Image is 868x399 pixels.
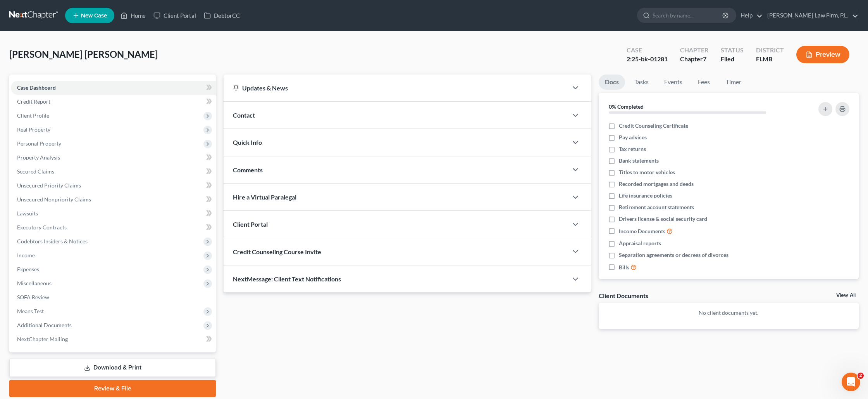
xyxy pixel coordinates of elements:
[81,13,107,19] span: New Case
[721,55,744,64] div: Filed
[11,220,216,234] a: Executory Contracts
[619,264,629,271] span: Bills
[200,9,244,23] a: DebtorCC
[619,227,665,235] span: Income Documents
[17,210,38,217] span: Lawsuits
[680,46,708,55] div: Chapter
[605,309,852,317] p: No client documents yet.
[9,380,216,397] a: Review & File
[858,373,864,379] span: 2
[17,84,56,91] span: Case Dashboard
[17,336,68,342] span: NextChapter Mailing
[692,75,716,90] a: Fees
[17,182,81,189] span: Unsecured Priority Claims
[628,75,655,90] a: Tasks
[11,290,216,304] a: SOFA Review
[658,75,689,90] a: Events
[720,75,747,90] a: Timer
[756,55,784,64] div: FLMB
[737,9,763,23] a: Help
[680,55,708,64] div: Chapter
[17,98,50,105] span: Credit Report
[653,8,723,23] input: Search by name...
[17,322,72,328] span: Additional Documents
[233,275,341,283] span: NextMessage: Client Text Notifications
[9,49,158,60] span: [PERSON_NAME] [PERSON_NAME]
[619,180,694,188] span: Recorded mortgages and deeds
[11,332,216,346] a: NextChapter Mailing
[599,291,648,300] div: Client Documents
[619,215,707,223] span: Drivers license & social security card
[17,112,49,119] span: Client Profile
[756,46,784,55] div: District
[233,111,255,119] span: Contact
[599,75,625,90] a: Docs
[11,165,216,179] a: Secured Claims
[619,122,688,130] span: Credit Counseling Certificate
[627,55,668,64] div: 2:25-bk-01281
[17,140,61,147] span: Personal Property
[842,373,860,391] iframe: Intercom live chat
[836,293,856,298] a: View All
[763,9,858,23] a: [PERSON_NAME] Law Firm, P.L.
[233,139,262,146] span: Quick Info
[11,81,216,95] a: Case Dashboard
[619,251,728,259] span: Separation agreements or decrees of divorces
[17,126,50,133] span: Real Property
[17,308,44,314] span: Means Test
[619,168,675,176] span: Titles to motor vehicles
[796,46,849,63] button: Preview
[11,95,216,109] a: Credit Report
[619,192,672,199] span: Life insurance policies
[619,239,661,247] span: Appraisal reports
[17,280,52,286] span: Miscellaneous
[627,46,668,55] div: Case
[609,103,644,110] strong: 0% Completed
[17,168,54,175] span: Secured Claims
[619,157,659,165] span: Bank statements
[17,252,35,258] span: Income
[721,46,744,55] div: Status
[11,193,216,206] a: Unsecured Nonpriority Claims
[17,294,49,300] span: SOFA Review
[233,84,558,92] div: Updates & News
[233,193,296,201] span: Hire a Virtual Paralegal
[619,203,694,211] span: Retirement account statements
[619,145,646,153] span: Tax returns
[117,9,150,23] a: Home
[17,154,60,161] span: Property Analysis
[17,196,91,203] span: Unsecured Nonpriority Claims
[11,179,216,193] a: Unsecured Priority Claims
[703,55,706,62] span: 7
[17,224,67,231] span: Executory Contracts
[619,134,647,141] span: Pay advices
[17,266,39,272] span: Expenses
[9,359,216,377] a: Download & Print
[11,206,216,220] a: Lawsuits
[233,220,268,228] span: Client Portal
[11,151,216,165] a: Property Analysis
[17,238,88,245] span: Codebtors Insiders & Notices
[233,248,321,255] span: Credit Counseling Course Invite
[150,9,200,23] a: Client Portal
[233,166,263,173] span: Comments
